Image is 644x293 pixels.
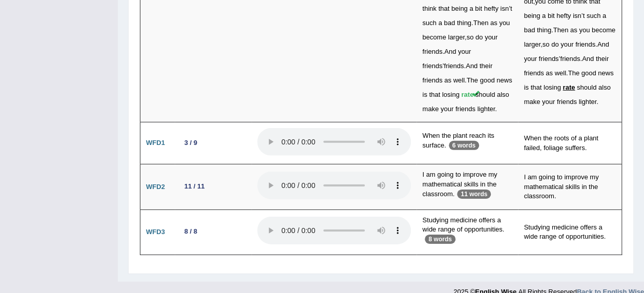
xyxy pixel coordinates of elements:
[146,183,165,191] b: WFD2
[582,55,594,62] span: And
[417,164,518,210] td: I am going to improve my mathematical skills in the classroom.
[560,55,580,62] span: friends
[146,139,165,146] b: WFD1
[544,83,561,91] span: losing
[500,5,509,12] span: isn
[480,62,492,70] span: their
[180,181,209,192] div: 11 / 11
[455,105,475,113] span: friends
[553,26,569,34] span: Then
[485,33,497,41] span: your
[466,33,473,41] span: so
[429,91,440,98] span: that
[180,226,201,237] div: 8 / 8
[597,40,609,48] span: And
[596,55,609,62] span: their
[466,62,477,70] span: And
[518,122,621,164] td: When the roots of a plant failed, foliage suffers.
[475,33,483,41] span: do
[557,98,577,106] span: friends
[598,69,613,77] span: news
[570,26,577,34] span: as
[469,5,473,12] span: a
[524,83,528,91] span: is
[425,235,455,244] p: 8 words
[422,33,446,41] span: become
[563,83,575,91] span: rate
[444,48,456,55] span: And
[577,83,596,91] span: should
[438,19,442,27] span: a
[422,105,439,113] span: make
[448,33,465,41] span: larger
[475,91,495,98] span: should
[484,5,498,12] span: hefty
[180,138,201,149] div: 3 / 9
[524,69,544,77] span: friends
[524,55,536,62] span: your
[518,164,621,210] td: I am going to improve my mathematical skills in the classroom.
[477,105,495,113] span: lighter
[542,12,546,19] span: a
[530,83,542,91] span: that
[581,69,596,77] span: good
[556,12,571,19] span: hefty
[422,76,442,84] span: friends
[554,69,566,77] span: well
[480,76,494,84] span: good
[548,12,555,19] span: bit
[461,91,473,98] span: rate
[496,76,512,84] span: news
[578,98,596,106] span: lighter
[444,62,464,70] span: friends
[417,210,518,255] td: Studying medicine offers a wide range of opportunities.
[451,5,468,12] span: being
[579,26,590,34] span: you
[453,76,464,84] span: well
[449,141,479,150] p: 6 words
[568,69,579,77] span: The
[537,26,551,34] span: thing
[422,62,442,70] span: friends
[524,12,540,19] span: being
[473,19,489,27] span: Then
[524,98,540,106] span: make
[457,19,471,27] span: thing
[466,76,477,84] span: The
[422,19,436,27] span: such
[573,12,581,19] span: isn
[551,40,558,48] span: do
[422,5,436,12] span: think
[542,98,555,106] span: your
[442,91,460,98] span: losing
[458,48,471,55] span: your
[497,91,509,98] span: also
[592,26,615,34] span: become
[146,228,165,236] b: WFD3
[538,55,558,62] span: friends
[598,83,611,91] span: also
[524,26,535,34] span: bad
[546,69,553,77] span: as
[444,19,455,27] span: bad
[560,40,573,48] span: your
[422,48,442,55] span: friends
[583,12,585,19] span: t
[457,190,491,199] p: 11 words
[444,76,451,84] span: as
[510,5,512,12] span: t
[603,12,606,19] span: a
[422,91,427,98] span: is
[438,5,449,12] span: that
[441,105,453,113] span: your
[575,40,595,48] span: friends
[417,122,518,164] td: When the plant reach its surface.
[524,40,541,48] span: larger
[499,19,510,27] span: you
[587,12,600,19] span: such
[490,19,497,27] span: as
[475,5,482,12] span: bit
[518,210,621,255] td: Studying medicine offers a wide range of opportunities.
[543,40,550,48] span: so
